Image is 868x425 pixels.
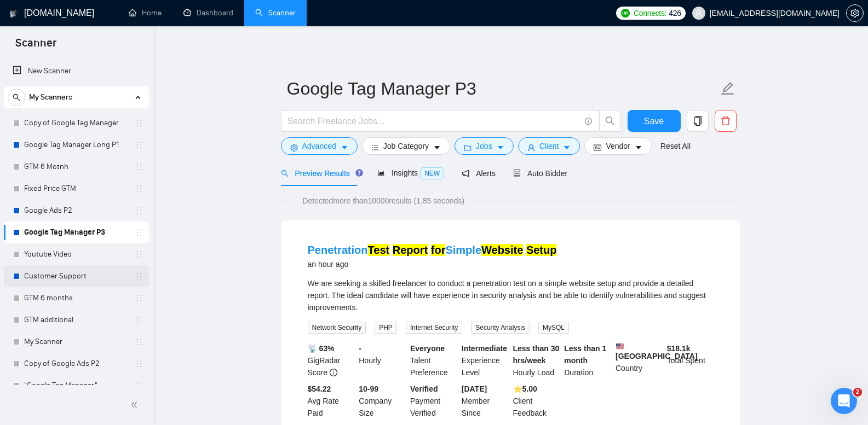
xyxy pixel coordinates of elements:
span: delete [715,116,736,126]
span: area-chart [377,169,385,177]
span: holder [135,228,143,237]
span: Scanner [7,35,65,58]
b: $54.22 [308,385,331,393]
span: caret-down [635,143,642,152]
span: edit [721,81,735,96]
a: Youtube Video [24,243,128,265]
b: 10-99 [359,385,378,393]
span: Network Security [308,322,366,334]
span: user [527,143,535,152]
mark: Website [481,244,523,256]
img: upwork-logo.png [621,9,630,18]
div: Duration [562,342,613,379]
b: [DATE] [462,385,487,393]
span: holder [135,141,143,149]
b: Less than 30 hrs/week [513,344,560,365]
a: Fixed Price GTM [24,178,128,200]
mark: Report [393,244,428,256]
a: homeHome [129,8,162,18]
img: logo [9,5,17,22]
span: Auto Bidder [513,169,567,178]
span: NEW [420,167,444,179]
span: bars [371,143,379,152]
a: Google Ads P2 [24,200,128,222]
mark: for [431,244,446,256]
mark: Setup [526,244,557,256]
a: Copy of Google Tag Manager Long P1 [24,112,128,134]
div: Total Spent [665,342,716,379]
b: Intermediate [462,344,507,353]
span: holder [135,119,143,127]
a: PenetrationTest Report forSimpleWebsite Setup [308,244,557,256]
button: delete [715,110,737,132]
span: Advanced [302,140,336,152]
a: Google Tag Manager Long P1 [24,134,128,156]
button: userClientcaret-down [518,137,580,155]
b: ⭐️ 5.00 [513,385,537,393]
span: notification [462,170,469,177]
span: search [281,170,289,177]
a: My Scanner [24,331,128,353]
b: [GEOGRAPHIC_DATA] [616,342,698,360]
input: Scanner name... [287,75,718,102]
span: setting [847,9,863,18]
span: holder [135,337,143,346]
span: Security Analysis [471,322,530,334]
a: Reset All [660,140,691,152]
span: idcard [594,143,601,152]
span: caret-down [433,143,441,152]
span: Insights [377,168,444,177]
span: MySQL [538,322,569,334]
div: Avg Rate Paid [306,383,357,419]
span: info-circle [330,369,337,376]
button: folderJobscaret-down [455,137,514,155]
span: robot [513,170,521,177]
span: search [8,94,25,101]
a: dashboardDashboard [183,8,233,18]
div: Hourly Load [511,342,562,379]
span: Job Category [383,140,429,152]
span: holder [135,184,143,193]
span: holder [135,316,143,324]
span: Jobs [476,140,492,152]
span: holder [135,272,143,281]
span: holder [135,162,143,171]
b: $ 18.1k [667,344,691,353]
span: Internet Security [406,322,462,334]
div: We are seeking a skilled freelancer to conduct a penetration test on a simple website setup and p... [308,277,714,313]
a: GTM additional [24,309,128,331]
iframe: Intercom live chat [831,388,857,414]
span: 426 [669,7,681,19]
button: search [599,110,621,132]
span: Save [644,114,664,128]
span: setting [290,143,298,152]
span: Vendor [606,140,630,152]
a: Copy of Google Ads P2 [24,353,128,375]
div: Talent Preference [408,342,459,379]
span: Connects: [634,7,666,19]
span: folder [464,143,472,152]
button: Save [628,110,681,132]
input: Search Freelance Jobs... [288,114,580,128]
div: Member Since [459,383,511,419]
span: Detected more than 10000 results (1.85 seconds) [295,195,472,207]
div: an hour ago [308,258,557,271]
span: info-circle [585,118,592,125]
span: holder [135,381,143,390]
span: double-left [130,399,141,410]
b: - [359,344,361,353]
a: GTM 6 Motnh [24,156,128,178]
a: Customer Support [24,265,128,287]
span: 2 [853,388,862,397]
span: holder [135,359,143,368]
b: Everyone [410,344,445,353]
a: searchScanner [255,8,296,18]
span: caret-down [497,143,504,152]
a: "Google Tag Manager" [24,375,128,397]
button: idcardVendorcaret-down [584,137,651,155]
span: My Scanners [29,86,72,108]
b: 📡 63% [308,344,335,353]
a: Google Tag Manager P3 [24,222,128,243]
span: Client [539,140,559,152]
b: Verified [410,385,438,393]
